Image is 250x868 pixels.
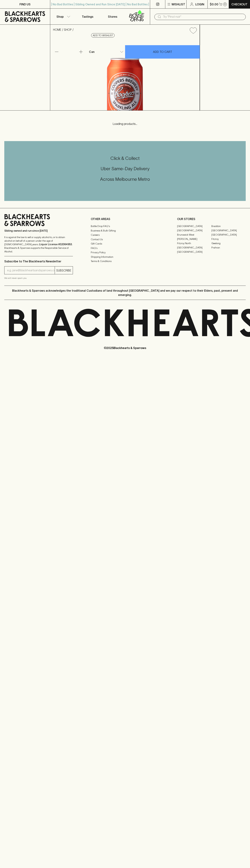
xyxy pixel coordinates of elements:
p: FIND US [19,2,31,6]
a: Fitzroy North [177,241,211,245]
p: Login [195,2,204,6]
a: Stores [100,9,125,24]
input: Try "Pinot noir" [163,14,243,20]
p: OUR STORES [177,217,246,221]
a: [PERSON_NAME] [177,237,211,241]
p: Shop [56,14,64,19]
a: Prahran [211,245,246,250]
strong: Liquor License #32064953 [39,243,72,246]
a: Braddon [211,224,246,228]
button: ADD TO CART [125,45,200,59]
button: SUBSCRIBE [55,266,73,274]
p: SUBSCRIBE [56,268,71,273]
a: Privacy Policy [91,250,159,255]
a: [GEOGRAPHIC_DATA] [177,245,211,250]
a: [GEOGRAPHIC_DATA] [211,233,246,237]
div: Call to action block [4,141,246,201]
p: Stores [108,14,117,19]
a: Business & Bulk Gifting [91,228,159,233]
a: Brunswick West [177,233,211,237]
p: Checkout [231,2,247,6]
p: Wishlist [172,2,185,6]
a: Gift Cards [91,242,159,246]
a: Bottle Drop FAQ's [91,224,159,228]
a: [GEOGRAPHIC_DATA] [211,228,246,233]
a: [GEOGRAPHIC_DATA] [177,228,211,233]
input: e.g. jane@blackheartsandsparrows.com.au [7,268,55,273]
a: FAQ's [91,246,159,250]
a: Shipping Information [91,255,159,259]
p: Sibling owned and run since [DATE] [4,229,73,233]
a: Fitzroy [211,237,246,241]
p: Subscribe to The Blackhearts Newsletter [4,259,73,263]
button: Shop [50,9,75,24]
p: It is against the law to sell or supply alcohol to, or to obtain alcohol on behalf of a person un... [4,235,73,253]
a: Contact Us [91,237,159,241]
h5: Uber Same-Day Delivery [4,166,246,172]
p: Loading products... [4,122,246,126]
button: Add to wishlist [91,33,115,38]
a: [GEOGRAPHIC_DATA] [177,250,211,254]
p: 0 [224,3,226,5]
h5: Across Melbourne Metro [4,176,246,182]
p: Blackhearts & Sparrows acknowledges the traditional Custodians of land throughout [GEOGRAPHIC_DAT... [7,288,243,297]
p: $0.00 [210,2,218,6]
a: Geelong [211,241,246,245]
p: Tastings [82,14,93,19]
button: Add to wishlist [188,26,198,35]
a: HOME [53,28,61,31]
div: Can [88,48,125,55]
a: SHOP [64,28,72,31]
p: ADD TO CART [153,50,172,54]
p: Can [89,50,95,54]
a: Careers [91,233,159,237]
p: OTHER AREAS [91,217,159,221]
a: Tastings [75,9,100,24]
h5: Click & Collect [4,155,246,161]
a: Terms & Conditions [91,259,159,263]
a: [GEOGRAPHIC_DATA] [177,224,211,228]
p: We will never spam you [4,276,73,280]
img: 16917.png [50,37,200,110]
